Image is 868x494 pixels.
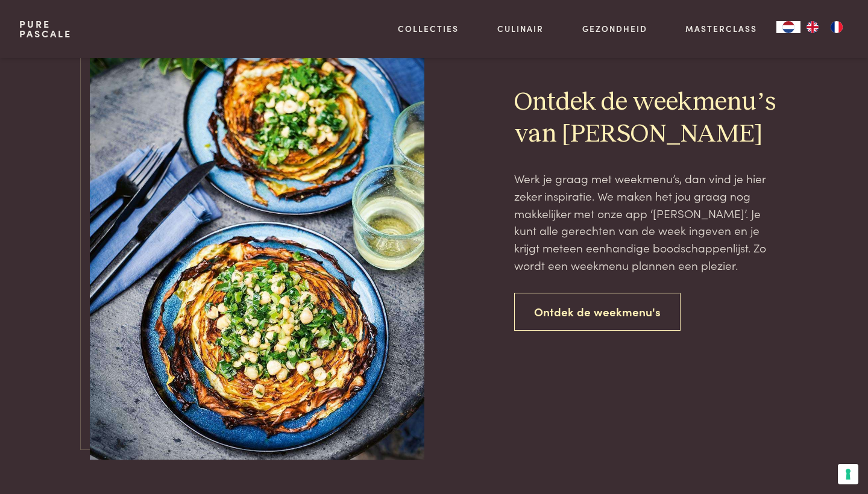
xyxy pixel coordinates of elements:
[514,170,778,274] p: Werk je graag met weekmenu’s, dan vind je hier zeker inspiratie. We maken het jou graag nog makke...
[825,21,849,33] a: FR
[514,293,681,331] a: Ontdek de weekmenu's
[776,21,800,33] a: NL
[800,21,849,33] ul: Language list
[685,22,757,35] a: Masterclass
[776,21,800,33] div: Language
[776,21,849,33] aside: Language selected: Nederlands
[19,19,72,39] a: PurePascale
[800,21,825,33] a: EN
[514,87,778,151] h2: Ontdek de weekmenu’s van [PERSON_NAME]
[497,22,544,35] a: Culinair
[582,22,647,35] a: Gezondheid
[838,464,858,484] button: Uw voorkeuren voor toestemming voor trackingtechnologieën
[398,22,459,35] a: Collecties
